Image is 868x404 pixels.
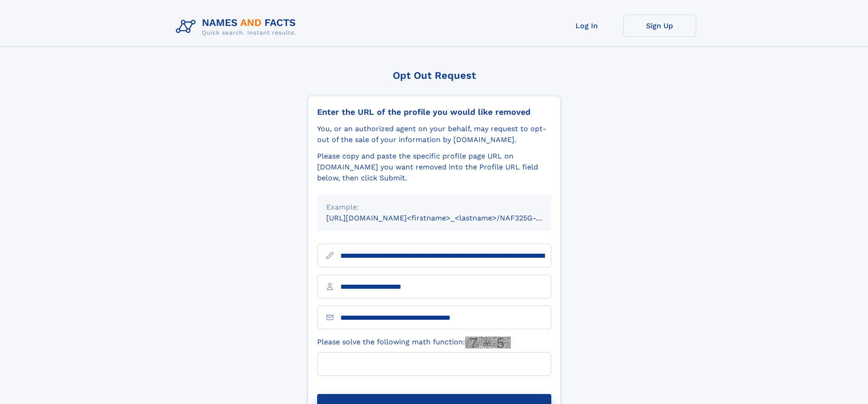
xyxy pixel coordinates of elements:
div: Please copy and paste the specific profile page URL on [DOMAIN_NAME] you want removed into the Pr... [317,151,551,184]
div: You, or an authorized agent on your behalf, may request to opt-out of the sale of your informatio... [317,123,551,145]
div: Example: [326,202,542,213]
a: Sign Up [623,15,696,37]
a: Log In [550,15,623,37]
img: Logo Names and Facts [172,15,303,39]
label: Please solve the following math function: [317,337,511,348]
small: [URL][DOMAIN_NAME]<firstname>_<lastname>/NAF325G-xxxxxxxx [326,214,569,222]
div: Enter the URL of the profile you would like removed [317,107,551,117]
div: Opt Out Request [308,70,561,81]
